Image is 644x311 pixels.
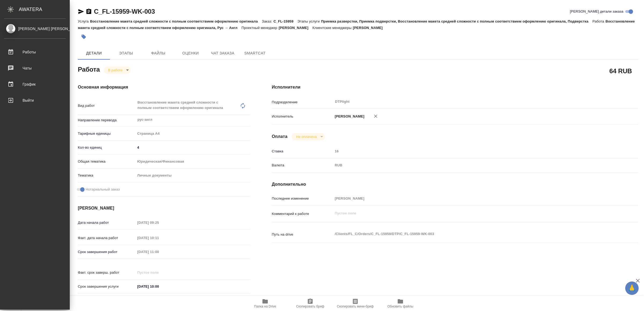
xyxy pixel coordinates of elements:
h4: Дополнительно [272,181,638,188]
p: Восстановление макета средней сложности с полным соответствием оформлению оригинала [90,19,262,23]
h4: Основная информация [78,84,250,90]
button: Папка на Drive [243,296,288,311]
p: Дата начала работ [78,220,135,225]
p: [PERSON_NAME] [333,114,364,119]
span: Скопировать бриф [296,305,324,308]
button: Скопировать бриф [288,296,333,311]
a: Выйти [1,94,68,107]
p: Срок завершения работ [78,249,135,255]
div: RUB [333,161,608,170]
input: Пустое поле [135,248,182,256]
h2: Работа [78,64,100,74]
p: Работа [592,19,606,23]
span: 🙏 [627,283,636,294]
div: Выйти [4,96,66,104]
p: Этапы услуги [298,19,321,23]
span: Чат заказа [210,50,236,57]
button: Не оплачена [294,134,318,139]
span: Оценки [178,50,203,57]
h4: Оплата [272,133,288,140]
div: Юридическая/Финансовая [135,157,250,166]
div: AWATERA [19,4,70,15]
p: Факт. срок заверш. работ [78,270,135,275]
span: Этапы [113,50,139,57]
div: В работе [292,133,325,140]
p: Валюта [272,163,333,168]
p: Общая тематика [78,159,135,164]
p: Заказ: [262,19,273,23]
input: ✎ Введи что-нибудь [135,283,182,290]
div: [PERSON_NAME] [PERSON_NAME] [4,26,66,32]
button: Скопировать ссылку для ЯМессенджера [78,8,84,15]
span: SmartCat [242,50,268,57]
div: Работы [4,48,66,56]
p: Услуга [78,19,90,23]
textarea: /Clients/FL_C/Orders/C_FL-15959/DTP/C_FL-15959-WK-003 [333,229,608,239]
p: Направление перевода [78,118,135,123]
input: ✎ Введи что-нибудь [135,144,250,151]
span: Скопировать мини-бриф [337,305,374,308]
p: Факт. дата начала работ [78,235,135,241]
div: Личные документы [135,171,250,180]
input: Пустое поле [333,147,608,155]
button: Скопировать ссылку [86,8,92,15]
h2: 64 RUB [609,66,632,75]
div: В работе [104,67,131,74]
input: Пустое поле [333,195,608,202]
h4: Исполнители [272,84,638,90]
a: Работы [1,45,68,59]
p: Приемка разверстки, Приемка подверстки, Восстановление макета средней сложности с полным соответс... [321,19,592,23]
span: Детали [81,50,107,57]
span: Папка на Drive [254,305,276,308]
button: 🙏 [625,281,639,295]
p: Подразделение [272,100,333,105]
h4: [PERSON_NAME] [78,205,250,211]
p: Последнее изменение [272,196,333,201]
p: Тематика [78,173,135,178]
p: Тарифные единицы [78,131,135,136]
p: Вид работ [78,103,135,108]
button: Обновить файлы [378,296,423,311]
button: В работе [107,68,124,72]
button: Добавить тэг [78,31,90,43]
span: [PERSON_NAME] детали заказа [570,9,623,14]
button: Скопировать мини-бриф [333,296,378,311]
p: Срок завершения услуги [78,284,135,289]
p: Проектный менеджер [241,26,279,30]
span: Нотариальный заказ [86,187,120,192]
input: Пустое поле [135,269,182,276]
a: C_FL-15959-WK-003 [94,8,155,15]
p: Клиентские менеджеры [312,26,353,30]
p: C_FL-15959 [273,19,297,23]
p: Исполнитель [272,114,333,119]
div: График [4,80,66,88]
span: Файлы [145,50,171,57]
a: График [1,78,68,91]
p: Путь на drive [272,232,333,237]
p: [PERSON_NAME] [353,26,387,30]
p: [PERSON_NAME] [279,26,312,30]
input: Пустое поле [135,234,182,242]
p: Комментарий к работе [272,211,333,217]
input: Пустое поле [135,219,182,226]
a: Чаты [1,61,68,75]
p: Ставка [272,149,333,154]
div: Страница А4 [135,129,250,138]
div: Чаты [4,64,66,72]
button: Удалить исполнителя [370,110,382,122]
span: Обновить файлы [387,305,414,308]
p: Кол-во единиц [78,145,135,150]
